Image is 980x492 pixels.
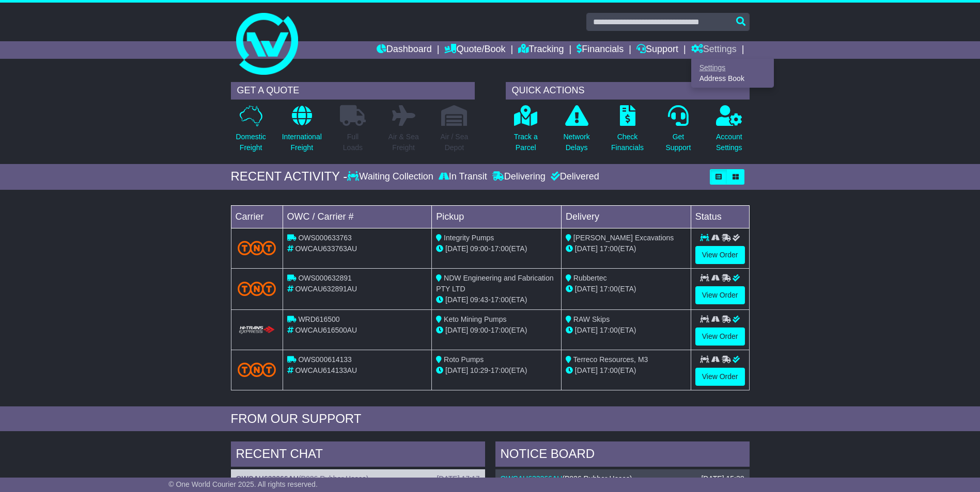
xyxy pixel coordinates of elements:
[691,41,737,59] a: Settings
[514,132,538,153] p: Track a Parcel
[691,59,774,88] div: Quote/Book
[491,326,509,334] span: 17:00
[566,365,687,376] div: (ETA)
[575,244,598,253] span: [DATE]
[600,366,618,374] span: 17:00
[470,366,488,374] span: 10:29
[695,286,745,304] a: View Order
[491,366,509,374] span: 17:00
[441,132,469,153] p: Air / Sea Depot
[573,234,674,242] span: [PERSON_NAME] Excavations
[295,244,357,253] span: OWCAU633763AU
[506,82,750,100] div: QUICK ACTIONS
[436,274,553,293] span: NDW Engineering and Fabrication PTY LTD
[436,365,557,376] div: - (ETA)
[715,105,743,159] a: AccountSettings
[692,62,773,73] a: Settings
[437,474,479,483] div: [DATE] 17:17
[301,474,366,483] span: P026 Rubber Hoses
[238,363,276,376] img: TNT_Domestic.png
[573,274,607,282] span: Rubbertec
[701,474,744,483] div: [DATE] 15:38
[665,105,691,159] a: GetSupport
[235,105,266,159] a: DomesticFreight
[566,243,687,254] div: (ETA)
[231,205,283,228] td: Carrier
[490,171,548,183] div: Delivering
[691,205,749,228] td: Status
[665,132,691,153] p: Get Support
[611,105,644,159] a: CheckFinancials
[445,244,468,253] span: [DATE]
[388,132,419,153] p: Air & Sea Freight
[575,366,598,374] span: [DATE]
[444,315,506,323] span: Keto Mining Pumps
[566,325,687,336] div: (ETA)
[231,412,750,427] div: FROM OUR SUPPORT
[282,132,322,153] p: International Freight
[600,326,618,334] span: 17:00
[501,474,563,483] a: OWCAU633266AU
[238,241,276,255] img: TNT_Domestic.png
[491,296,509,304] span: 17:00
[518,41,564,59] a: Tracking
[436,171,490,183] div: In Transit
[283,205,432,228] td: OWC / Carrier #
[692,73,773,85] a: Address Book
[445,366,468,374] span: [DATE]
[600,285,618,293] span: 17:00
[168,480,318,488] span: © One World Courier 2025. All rights reserved.
[501,474,744,483] div: ( )
[470,244,488,253] span: 09:00
[347,171,435,183] div: Waiting Collection
[444,355,484,364] span: Roto Pumps
[561,205,691,228] td: Delivery
[495,441,750,469] div: NOTICE BOARD
[716,132,742,153] p: Account Settings
[231,82,475,100] div: GET A QUOTE
[600,244,618,253] span: 17:00
[575,285,598,293] span: [DATE]
[573,355,648,364] span: Terreco Resources, M3
[238,325,276,335] img: HiTrans.png
[236,132,266,153] p: Domestic Freight
[491,244,509,253] span: 17:00
[573,315,610,323] span: RAW Skips
[445,296,468,304] span: [DATE]
[636,41,678,59] a: Support
[444,234,494,242] span: Integrity Pumps
[236,474,480,483] div: ( )
[470,326,488,334] span: 09:00
[436,325,557,336] div: - (ETA)
[575,326,598,334] span: [DATE]
[282,105,322,159] a: InternationalFreight
[563,105,590,159] a: NetworkDelays
[432,205,562,228] td: Pickup
[565,474,630,483] span: P026 Rubber Hoses
[470,296,488,304] span: 09:43
[514,105,538,159] a: Track aParcel
[295,366,357,374] span: OWCAU614133AU
[563,132,589,153] p: Network Delays
[611,132,644,153] p: Check Financials
[566,284,687,294] div: (ETA)
[295,326,357,334] span: OWCAU616500AU
[298,234,352,242] span: OWS000633763
[695,246,745,264] a: View Order
[236,474,299,483] a: OWCAU633266AU
[436,243,557,254] div: - (ETA)
[445,326,468,334] span: [DATE]
[377,41,432,59] a: Dashboard
[695,327,745,346] a: View Order
[298,315,339,323] span: WRD616500
[298,355,352,364] span: OWS000614133
[577,41,624,59] a: Financials
[436,294,557,305] div: - (ETA)
[238,282,276,296] img: TNT_Domestic.png
[231,441,485,469] div: RECENT CHAT
[231,169,348,184] div: RECENT ACTIVITY -
[548,171,599,183] div: Delivered
[695,368,745,386] a: View Order
[444,41,505,59] a: Quote/Book
[298,274,352,282] span: OWS000632891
